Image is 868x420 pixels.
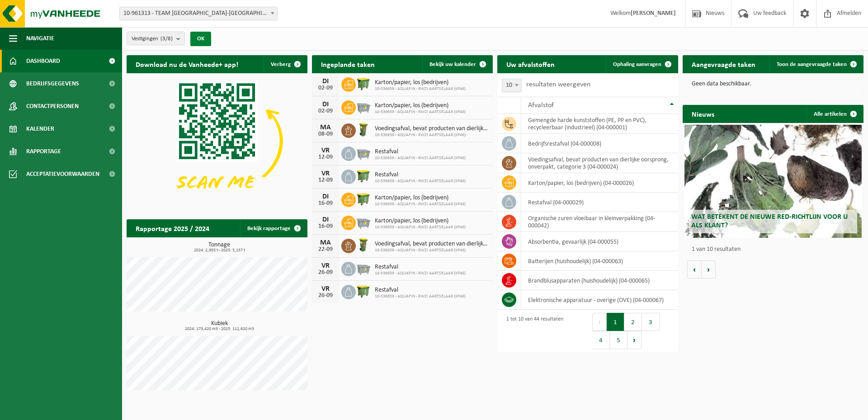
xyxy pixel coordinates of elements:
[132,32,173,46] span: Vestigingen
[316,177,335,184] div: 12-09
[120,7,277,20] span: 10-961313 - TEAM ANTWERPEN-ZUID
[316,108,335,114] div: 02-09
[316,293,335,299] div: 26-09
[312,55,384,73] h2: Ingeplande taken
[521,173,678,193] td: karton/papier, los (bedrijven) (04-000026)
[627,331,642,349] button: Next
[356,99,371,114] img: WB-2500-GAL-GY-01
[502,79,521,92] span: 10
[316,85,335,91] div: 02-09
[356,76,371,91] img: WB-1100-HPE-GN-50
[624,313,642,331] button: 2
[316,124,335,131] div: MA
[375,248,488,253] span: 10-536659 - AQUAFIN - RWZI AARTSELAAR (KP46)
[683,55,764,73] h2: Aangevraagde taken
[316,193,335,200] div: DI
[606,55,677,73] a: Ophaling aanvragen
[356,122,371,137] img: WB-0060-HPE-GN-50
[26,72,79,95] span: Bedrijfsgegevens
[375,241,488,248] span: Voedingsafval, bevat producten van dierlijke oorsprong, onverpakt, categorie 3
[521,251,678,271] td: batterijen (huishoudelijk) (04-000063)
[521,153,678,173] td: voedingsafval, bevat producten van dierlijke oorsprong, onverpakt, categorie 3 (04-000024)
[375,225,466,230] span: 10-536659 - AQUAFIN - RWZI AARTSELAAR (KP46)
[131,321,307,331] h3: Kubiek
[375,102,466,109] span: Karton/papier, los (bedrijven)
[702,260,716,278] button: Volgende
[127,32,185,45] button: Vestigingen(3/8)
[356,145,371,160] img: WB-2500-GAL-GY-01
[26,118,54,140] span: Kalender
[375,171,466,179] span: Restafval
[119,7,278,20] span: 10-961313 - TEAM ANTWERPEN-ZUID
[687,260,702,278] button: Vorige
[127,55,247,73] h2: Download nu de Vanheede+ app!
[807,105,863,123] a: Alle artikelen
[502,79,522,92] span: 10
[127,73,307,209] img: Download de VHEPlus App
[592,313,607,331] button: Previous
[356,260,371,276] img: WB-2500-GAL-GY-01
[240,219,307,237] a: Bekijk rapportage
[521,193,678,212] td: restafval (04-000029)
[528,102,554,109] span: Afvalstof
[521,290,678,310] td: elektronische apparatuur - overige (OVE) (04-000067)
[375,287,466,294] span: Restafval
[316,246,335,253] div: 22-09
[526,81,590,88] label: resultaten weergeven
[316,78,335,85] div: DI
[375,148,466,156] span: Restafval
[316,170,335,177] div: VR
[375,109,466,115] span: 10-536659 - AQUAFIN - RWZI AARTSELAAR (KP46)
[375,264,466,271] span: Restafval
[521,232,678,251] td: absorbentia, gevaarlijk (04-000055)
[521,271,678,290] td: brandblusapparaten (huishoudelijk) (04-000065)
[375,156,466,161] span: 10-536659 - AQUAFIN - RWZI AARTSELAAR (KP46)
[375,79,466,86] span: Karton/papier, los (bedrijven)
[375,217,466,225] span: Karton/papier, los (bedrijven)
[264,55,307,73] button: Verberg
[683,105,723,123] h2: Nieuws
[692,246,859,253] p: 1 van 10 resultaten
[429,61,476,67] span: Bekijk uw kalender
[375,86,466,92] span: 10-536659 - AQUAFIN - RWZI AARTSELAAR (KP46)
[356,168,371,184] img: WB-1100-HPE-GN-50
[521,134,678,153] td: bedrijfsrestafval (04-000008)
[316,154,335,160] div: 12-09
[26,95,79,118] span: Contactpersonen
[316,285,335,293] div: VR
[607,313,624,331] button: 1
[26,50,60,72] span: Dashboard
[642,313,660,331] button: 3
[610,331,627,349] button: 5
[316,200,335,207] div: 16-09
[316,262,335,269] div: VR
[356,283,371,299] img: WB-1100-HPE-GN-50
[375,125,488,132] span: Voedingsafval, bevat producten van dierlijke oorsprong, onverpakt, categorie 3
[692,81,854,87] p: Geen data beschikbaar.
[131,242,307,253] h3: Tonnage
[356,214,371,230] img: WB-2500-GAL-GY-01
[422,55,492,73] a: Bekijk uw kalender
[190,32,211,46] button: OK
[356,237,371,253] img: WB-0060-HPE-GN-50
[497,55,564,73] h2: Uw afvalstoffen
[691,213,848,229] span: Wat betekent de nieuwe RED-richtlijn voor u als klant?
[26,140,61,163] span: Rapportage
[160,36,173,42] count: (3/8)
[613,61,661,67] span: Ophaling aanvragen
[127,219,218,237] h2: Rapportage 2025 / 2024
[375,202,466,207] span: 10-536659 - AQUAFIN - RWZI AARTSELAAR (KP46)
[131,248,307,253] span: 2024: 2,955 t - 2025: 5,137 t
[316,147,335,154] div: VR
[316,223,335,230] div: 16-09
[316,239,335,246] div: MA
[316,131,335,137] div: 08-09
[316,216,335,223] div: DI
[777,61,847,67] span: Toon de aangevraagde taken
[356,191,371,207] img: WB-1100-HPE-GN-50
[26,163,99,185] span: Acceptatievoorwaarden
[769,55,863,73] a: Toon de aangevraagde taken
[131,327,307,331] span: 2024: 173,420 m3 - 2025: 112,620 m3
[375,132,488,138] span: 10-536659 - AQUAFIN - RWZI AARTSELAAR (KP46)
[502,312,563,350] div: 1 tot 10 van 44 resultaten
